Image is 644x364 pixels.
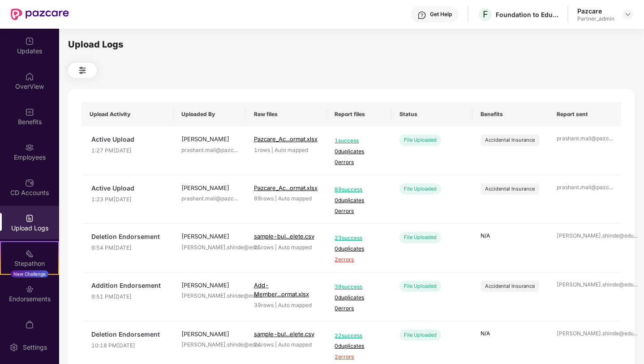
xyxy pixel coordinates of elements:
div: File Uploaded [399,183,441,195]
span: ... [634,232,638,239]
span: | [275,302,277,308]
div: [PERSON_NAME] [181,281,238,290]
span: F [483,9,488,20]
img: svg+xml;base64,PHN2ZyBpZD0iSGVscC0zMngzMiIgeG1sbnM9Imh0dHA6Ly93d3cudzMub3JnLzIwMDAvc3ZnIiB3aWR0aD... [417,11,426,20]
img: svg+xml;base64,PHN2ZyBpZD0iVXBkYXRlZCIgeG1sbnM9Imh0dHA6Ly93d3cudzMub3JnLzIwMDAvc3ZnIiB3aWR0aD0iMj... [25,37,34,46]
span: Auto mapped [278,341,312,348]
div: [PERSON_NAME] [181,134,238,143]
div: New Challenge [11,270,48,277]
th: Report sent [549,102,621,126]
div: Pazcare [577,7,614,15]
img: New Pazcare Logo [11,9,69,20]
th: Upload Activity [82,102,173,126]
div: prashant.mali@pazc [557,183,613,192]
span: | [275,341,277,348]
div: File Uploaded [399,329,441,341]
span: 1 success [335,137,383,145]
div: Accidental Insurance [485,282,535,290]
span: 1:27 PM[DATE] [91,147,165,155]
span: 25 rows [254,244,274,251]
div: prashant.mali@pazc [557,134,613,143]
span: Auto mapped [278,302,312,308]
img: svg+xml;base64,PHN2ZyBpZD0iQ0RfQWNjb3VudHMiIGRhdGEtbmFtZT0iQ0QgQWNjb3VudHMiIHhtbG5zPSJodHRwOi8vd3... [25,178,34,187]
div: File Uploaded [399,281,441,292]
div: Upload Logs [68,38,635,52]
span: sample-bul...elete.csv [254,233,314,240]
span: ... [634,281,638,288]
span: 1 rows [254,147,270,153]
span: Auto mapped [278,195,312,202]
span: 1:23 PM[DATE] [91,195,165,204]
span: Auto mapped [278,244,312,251]
div: [PERSON_NAME].shinde@edu [181,243,238,252]
span: | [271,147,273,153]
span: 39 rows [254,302,274,308]
div: File Uploaded [399,232,441,243]
span: 23 success [335,234,383,243]
span: ... [634,330,638,337]
img: svg+xml;base64,PHN2ZyBpZD0iRW1wbG95ZWVzIiB4bWxucz0iaHR0cDovL3d3dy53My5vcmcvMjAwMC9zdmciIHdpZHRoPS... [25,143,34,152]
div: [PERSON_NAME].shinde@edu [181,292,238,300]
div: prashant.mali@pazc [181,195,238,203]
div: Accidental Insurance [485,136,535,144]
div: prashant.mali@pazc [181,146,238,155]
div: File Uploaded [399,134,441,146]
img: svg+xml;base64,PHN2ZyBpZD0iVXBsb2FkX0xvZ3MiIGRhdGEtbmFtZT0iVXBsb2FkIExvZ3MiIHhtbG5zPSJodHRwOi8vd3... [25,214,34,223]
img: svg+xml;base64,PHN2ZyBpZD0iU2V0dGluZy0yMHgyMCIgeG1sbnM9Imh0dHA6Ly93d3cudzMub3JnLzIwMDAvc3ZnIiB3aW... [9,343,18,352]
span: ... [609,135,613,142]
span: 0 duplicates [335,245,383,253]
div: Accidental Insurance [485,185,535,193]
div: Stepathon [1,259,58,268]
p: N/A [481,232,541,240]
span: 0 duplicates [335,294,383,302]
span: 9:54 PM[DATE] [91,244,165,252]
span: Addition Endorsement [91,281,165,290]
img: svg+xml;base64,PHN2ZyB4bWxucz0iaHR0cDovL3d3dy53My5vcmcvMjAwMC9zdmciIHdpZHRoPSIyMSIgaGVpZ2h0PSIyMC... [25,249,34,258]
img: svg+xml;base64,PHN2ZyBpZD0iSG9tZSIgeG1sbnM9Imh0dHA6Ly93d3cudzMub3JnLzIwMDAvc3ZnIiB3aWR0aD0iMjAiIG... [25,72,34,81]
span: 0 duplicates [335,147,383,156]
img: svg+xml;base64,PHN2ZyBpZD0iQmVuZWZpdHMiIHhtbG5zPSJodHRwOi8vd3d3LnczLm9yZy8yMDAwL3N2ZyIgd2lkdGg9Ij... [25,108,34,117]
span: 2 errors [335,256,383,264]
span: 39 success [335,283,383,291]
div: [PERSON_NAME].shinde@edu [557,232,613,240]
span: Pazcare_Ac...ormat.xlsx [254,135,318,143]
span: 9:51 PM[DATE] [91,293,165,301]
img: svg+xml;base64,PHN2ZyB4bWxucz0iaHR0cDovL3d3dy53My5vcmcvMjAwMC9zdmciIHdpZHRoPSIyNCIgaGVpZ2h0PSIyNC... [77,65,88,76]
th: Status [391,102,472,126]
span: ... [234,147,238,153]
img: svg+xml;base64,PHN2ZyBpZD0iRHJvcGRvd24tMzJ4MzIiIHhtbG5zPSJodHRwOi8vd3d3LnczLm9yZy8yMDAwL3N2ZyIgd2... [624,11,631,18]
th: Benefits [472,102,549,126]
div: Settings [20,343,50,352]
span: Active Upload [91,183,165,193]
div: [PERSON_NAME] [181,329,238,338]
img: svg+xml;base64,PHN2ZyBpZD0iTXlfT3JkZXJzIiBkYXRhLW5hbWU9Ik15IE9yZGVycyIgeG1sbnM9Imh0dHA6Ly93d3cudz... [25,320,34,329]
div: [PERSON_NAME] [181,183,238,192]
span: ... [234,195,238,202]
span: Active Upload [91,134,165,144]
div: [PERSON_NAME].shinde@edu [557,329,613,338]
img: svg+xml;base64,PHN2ZyBpZD0iRW5kb3JzZW1lbnRzIiB4bWxucz0iaHR0cDovL3d3dy53My5vcmcvMjAwMC9zdmciIHdpZH... [25,285,34,294]
div: [PERSON_NAME].shinde@edu [181,341,238,349]
span: | [275,195,277,202]
span: 0 errors [335,207,383,216]
th: Raw files [246,102,327,126]
span: 10:18 PM[DATE] [91,342,165,350]
div: Partner_admin [577,15,614,22]
span: Deletion Endorsement [91,329,165,339]
span: 89 success [335,186,383,194]
span: 89 rows [254,195,274,202]
span: 22 success [335,332,383,340]
span: 2 errors [335,353,383,361]
span: Auto mapped [275,147,308,153]
span: Deletion Endorsement [91,232,165,242]
p: N/A [481,329,541,338]
span: ... [609,184,613,191]
span: 24 rows [254,341,274,348]
span: 0 errors [335,158,383,167]
span: 0 duplicates [335,342,383,351]
th: Report files [326,102,391,126]
span: | [275,244,277,251]
div: Get Help [430,11,452,18]
span: sample-bul...elete.csv [254,330,314,338]
span: 0 duplicates [335,196,383,205]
